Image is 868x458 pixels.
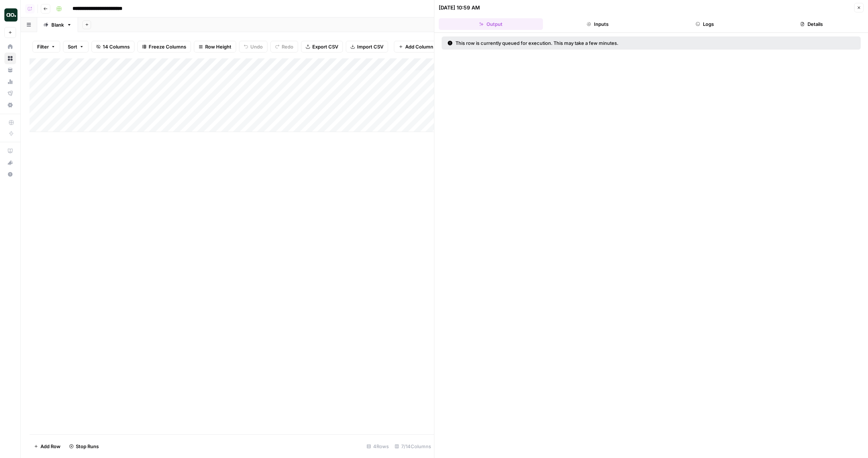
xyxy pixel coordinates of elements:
span: 14 Columns [103,43,130,50]
button: Help + Support [4,168,16,180]
div: [DATE] 10:59 AM [439,4,480,11]
button: Stop Runs [65,440,103,452]
div: 4 Rows [364,440,392,452]
button: Import CSV [346,41,388,53]
button: Add Column [394,41,438,53]
button: Freeze Columns [137,41,191,53]
span: Undo [250,43,263,50]
a: AirOps Academy [4,145,16,157]
a: Flightpath [4,88,16,99]
div: Blank [51,21,64,28]
span: Add Column [405,43,433,50]
button: Sort [63,41,89,53]
button: Row Height [194,41,236,53]
a: Usage [4,76,16,88]
a: Settings [4,99,16,111]
img: Justina testing Logo [4,8,17,22]
a: Home [4,41,16,53]
span: Export CSV [312,43,338,50]
button: Add Row [30,440,65,452]
button: Logs [653,18,757,30]
span: Freeze Columns [149,43,186,50]
span: Redo [282,43,293,50]
a: Blank [37,18,78,32]
button: Workspace: Justina testing [4,6,16,24]
span: Stop Runs [76,443,99,450]
button: What's new? [4,157,16,168]
button: 14 Columns [91,41,134,53]
span: Row Height [205,43,231,50]
a: Browse [4,53,16,64]
button: Export CSV [301,41,343,53]
a: Your Data [4,64,16,76]
button: Redo [270,41,298,53]
button: Undo [239,41,267,53]
div: 7/14 Columns [392,440,434,452]
span: Add Row [40,443,60,450]
div: What's new? [5,157,16,168]
button: Inputs [546,18,650,30]
button: Output [439,18,543,30]
span: Import CSV [357,43,383,50]
span: Sort [68,43,77,50]
div: This row is currently queued for execution. This may take a few minutes. [447,39,737,47]
button: Details [760,18,864,30]
span: Filter [37,43,49,50]
button: Filter [32,41,60,53]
